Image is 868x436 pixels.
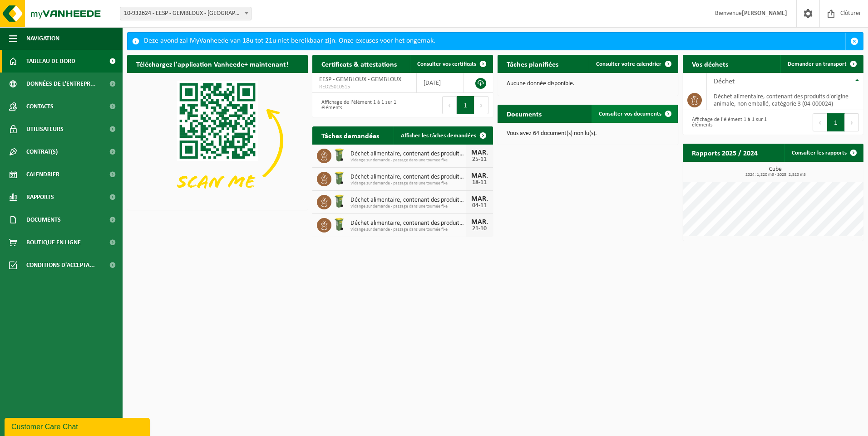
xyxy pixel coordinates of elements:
[26,208,61,231] span: Documents
[331,170,347,186] img: WB-0140-HPE-GN-50
[707,90,863,110] td: déchet alimentaire, contenant des produits d'origine animale, non emballé, catégorie 3 (04-000024)
[312,126,388,144] h2: Tâches demandées
[26,186,54,208] span: Rapports
[26,73,96,95] span: Données de l'entrepr...
[350,150,466,158] span: Déchet alimentaire, contenant des produits d'origine animale, non emballé, catég...
[470,149,488,156] div: MAR.
[683,55,737,73] h2: Vos déchets
[127,55,297,73] h2: Téléchargez l'application Vanheede+ maintenant!
[26,163,59,186] span: Calendrier
[457,96,474,114] button: 1
[350,204,466,209] span: Vidange sur demande - passage dans une tournée fixe
[784,144,863,162] a: Consulter les rapports
[120,7,252,20] span: 10-932624 - EESP - GEMBLOUX - GEMBLOUX
[470,195,488,203] div: MAR.
[410,55,492,73] a: Consulter vos certificats
[596,61,661,67] span: Consulter votre calendrier
[417,73,464,93] td: [DATE]
[498,55,567,73] h2: Tâches planifiées
[589,55,677,73] a: Consulter votre calendrier
[474,96,488,114] button: Next
[470,226,488,232] div: 21-10
[442,96,457,114] button: Previous
[331,147,347,163] img: WB-0140-HPE-GN-50
[394,126,492,145] a: Afficher les tâches demandées
[144,33,845,50] div: Deze avond zal MyVanheede van 18u tot 21u niet bereikbaar zijn. Onze excuses voor het ongemak.
[317,95,398,115] div: Affichage de l'élément 1 à 1 sur 1 éléments
[687,166,863,177] h3: Cube
[470,172,488,179] div: MAR.
[687,173,863,177] span: 2024: 1,820 m3 - 2025: 2,520 m3
[26,231,81,254] span: Boutique en ligne
[26,118,64,140] span: Utilisateurs
[470,156,488,163] div: 25-11
[813,113,827,131] button: Previous
[319,83,409,91] span: RED25010515
[331,194,347,209] img: WB-0140-HPE-GN-50
[599,111,661,117] span: Consulter vos documents
[780,55,863,73] a: Demander un transport
[470,218,488,226] div: MAR.
[350,197,466,204] span: Déchet alimentaire, contenant des produits d'origine animale, non emballé, catég...
[498,105,551,122] h2: Documents
[417,61,476,67] span: Consulter vos certificats
[687,112,769,132] div: Affichage de l'élément 1 à 1 sur 1 éléments
[350,181,466,186] span: Vidange sur demande - passage dans une tournée fixe
[470,203,488,209] div: 04-11
[401,133,476,139] span: Afficher les tâches demandées
[714,78,735,85] span: Déchet
[26,50,75,73] span: Tableau de bord
[470,179,488,186] div: 18-11
[26,27,59,50] span: Navigation
[26,140,58,163] span: Contrat(s)
[507,81,669,87] p: Aucune donnée disponible.
[120,7,251,20] span: 10-932624 - EESP - GEMBLOUX - GEMBLOUX
[5,416,152,436] iframe: chat widget
[592,105,677,123] a: Consulter vos documents
[788,61,847,67] span: Demander un transport
[319,76,401,83] span: EESP - GEMBLOUX - GEMBLOUX
[350,174,466,181] span: Déchet alimentaire, contenant des produits d'origine animale, non emballé, catég...
[507,131,669,137] p: Vous avez 64 document(s) non lu(s).
[350,220,466,227] span: Déchet alimentaire, contenant des produits d'origine animale, non emballé, catég...
[742,10,787,17] strong: [PERSON_NAME]
[127,73,308,208] img: Download de VHEPlus App
[331,217,347,232] img: WB-0140-HPE-GN-50
[827,113,845,131] button: 1
[350,227,466,233] span: Vidange sur demande - passage dans une tournée fixe
[683,144,767,161] h2: Rapports 2025 / 2024
[350,158,466,163] span: Vidange sur demande - passage dans une tournée fixe
[845,113,859,131] button: Next
[26,95,54,118] span: Contacts
[26,254,95,276] span: Conditions d'accepta...
[312,55,406,73] h2: Certificats & attestations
